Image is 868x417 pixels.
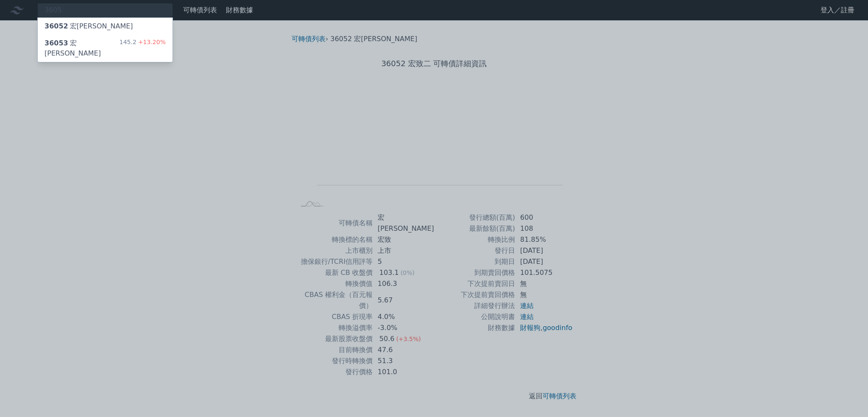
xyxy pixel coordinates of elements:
[38,35,172,62] a: 36053宏[PERSON_NAME] 145.2+13.20%
[38,18,172,35] a: 36052宏[PERSON_NAME]
[45,22,68,30] span: 36052
[136,39,166,45] span: +13.20%
[45,21,133,31] div: 宏[PERSON_NAME]
[120,38,166,59] div: 145.2
[45,39,68,47] span: 36053
[45,38,120,59] div: 宏[PERSON_NAME]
